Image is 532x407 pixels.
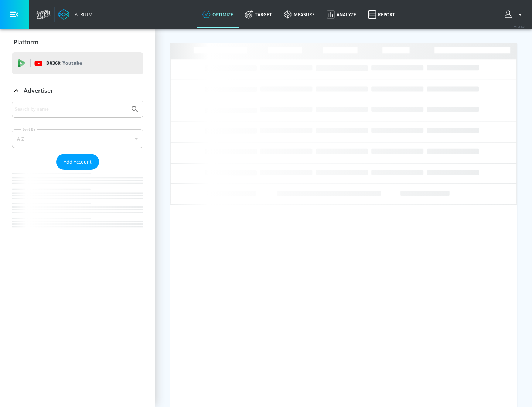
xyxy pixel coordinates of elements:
span: Add Account [64,158,92,166]
div: Platform [12,32,143,53]
div: DV360: Youtube [12,52,143,74]
div: A-Z [12,129,143,148]
a: Atrium [58,9,93,20]
nav: list of Advertiser [12,170,143,242]
div: Advertiser [12,101,143,242]
p: Advertiser [24,87,53,95]
p: DV360: [46,59,82,67]
a: Report [362,1,401,28]
button: Add Account [56,154,99,170]
a: Target [239,1,278,28]
a: optimize [197,1,239,28]
div: Atrium [72,11,93,18]
a: measure [278,1,321,28]
label: Sort By [21,127,37,132]
div: Advertiser [12,80,143,101]
a: Analyze [321,1,362,28]
p: Youtube [62,59,82,67]
input: Search by name [15,104,127,114]
span: v 4.24.0 [514,24,525,28]
p: Platform [14,38,38,46]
